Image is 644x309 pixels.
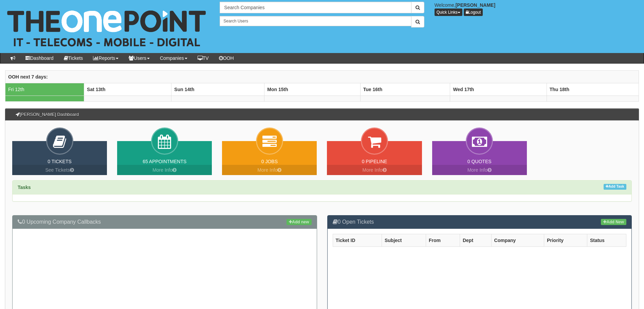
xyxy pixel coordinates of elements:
th: Subject [382,234,426,246]
input: Search Users [220,16,411,26]
a: See Tickets [12,165,107,175]
a: 65 Appointments [143,159,186,164]
b: [PERSON_NAME] [456,2,495,8]
th: Tue 16th [360,83,450,96]
button: Quick Links [435,8,462,16]
th: Wed 17th [450,83,547,96]
a: More Info [432,165,527,175]
th: Priority [544,234,587,246]
a: Add Task [604,184,626,190]
a: Tickets [59,53,88,63]
a: Logout [464,8,483,16]
a: More Info [222,165,317,175]
a: 0 Pipeline [362,159,387,164]
a: Dashboard [20,53,59,63]
a: TV [192,53,214,63]
a: More Info [117,165,212,175]
a: Reports [88,53,124,63]
input: Search Companies [220,2,411,13]
div: Welcome, [429,2,644,16]
th: Ticket ID [333,234,382,246]
th: OOH next 7 days: [5,70,639,83]
th: Company [491,234,544,246]
a: OOH [214,53,239,63]
th: Sun 14th [171,83,264,96]
a: 0 Tickets [48,159,72,164]
a: 0 Jobs [261,159,278,164]
th: Dept [460,234,491,246]
th: From [426,234,460,246]
a: Users [124,53,155,63]
th: Mon 15th [264,83,360,96]
a: Add new [287,219,311,225]
h3: [PERSON_NAME] Dashboard [12,109,82,120]
a: Add New [601,219,626,225]
h3: 0 Upcoming Company Callbacks [18,219,312,225]
a: Companies [155,53,192,63]
h3: 0 Open Tickets [333,219,627,225]
a: More Info [327,165,422,175]
th: Sat 13th [84,83,171,96]
th: Status [587,234,626,246]
td: Fri 12th [5,83,84,96]
strong: Tasks [18,185,31,190]
th: Thu 18th [547,83,639,96]
a: 0 Quotes [467,159,492,164]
